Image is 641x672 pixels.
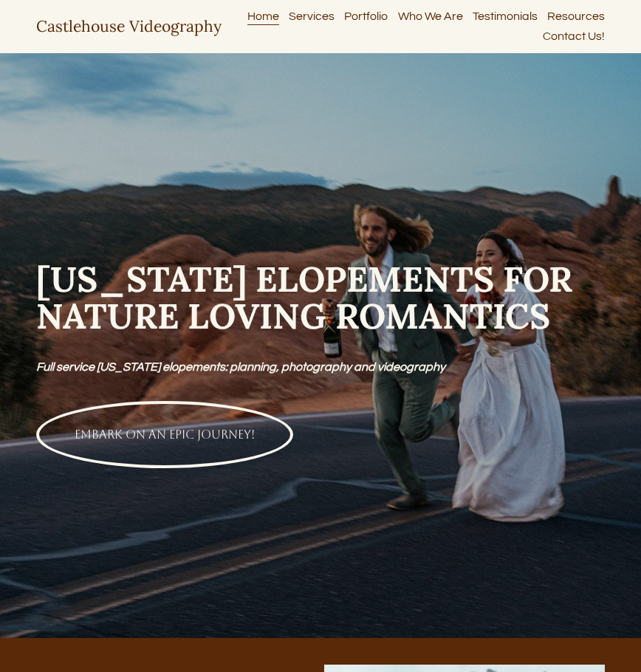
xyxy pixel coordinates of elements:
[344,7,388,27] a: Portfolio
[398,7,463,27] a: Who We Are
[473,7,538,27] a: Testimonials
[36,256,581,338] strong: [US_STATE] ELOPEMENTS FOR NATURE LOVING ROMANTICS
[247,7,279,27] a: Home
[543,27,605,47] a: Contact Us!
[289,7,335,27] a: Services
[36,401,293,468] a: EMBARK ON AN EPIC JOURNEY!
[36,361,445,373] em: Full service [US_STATE] elopements: planning, photography and videography
[547,7,605,27] a: Resources
[36,16,222,36] a: Castlehouse Videography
